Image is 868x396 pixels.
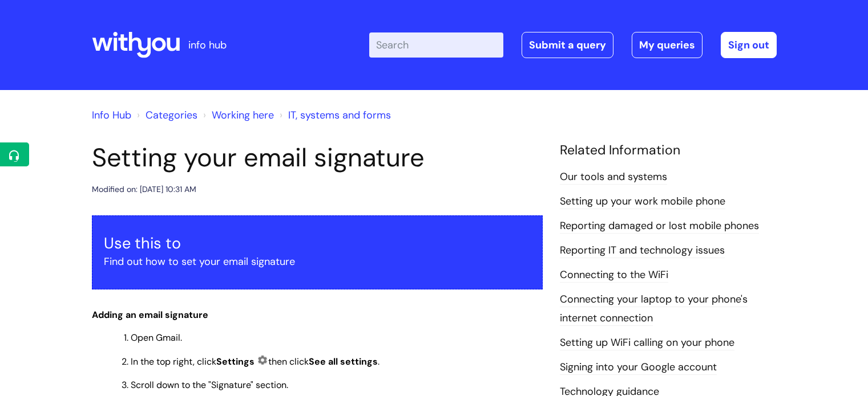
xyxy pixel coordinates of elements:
[288,108,391,122] a: IT, systems and forms
[92,142,543,173] h1: Setting your email signature
[131,379,288,391] span: Scroll down to the "Signature" section.
[131,356,257,368] span: In the top right, click
[277,106,391,124] li: IT, systems and forms
[369,32,777,58] div: | -
[560,243,725,258] a: Reporting IT and technology issues
[560,142,777,158] h4: Related Information
[560,292,748,325] a: Connecting your laptop to your phone's internet connection
[309,356,378,368] span: See all settings
[721,32,777,58] a: Sign out
[268,356,309,368] span: then click
[378,356,380,368] span: .
[212,108,274,122] a: Working here
[369,32,503,58] input: Search
[560,194,725,209] a: Setting up your work mobile phone
[92,182,196,197] div: Modified on: [DATE] 10:31 AM
[92,108,131,122] a: Info Hub
[200,106,274,124] li: Working here
[188,36,227,54] p: info hub
[560,268,668,283] a: Connecting to the WiFi
[560,360,717,375] a: Signing into your Google account
[92,309,208,321] span: Adding an email signature
[560,170,667,185] a: Our tools and systems
[134,106,197,124] li: Solution home
[560,219,759,234] a: Reporting damaged or lost mobile phones
[257,354,268,366] img: Settings
[216,356,255,368] strong: Settings
[146,108,197,122] a: Categories
[131,332,182,344] span: Open Gmail.
[632,32,703,58] a: My queries
[522,32,613,58] a: Submit a query
[560,336,734,350] a: Setting up WiFi calling on your phone
[104,234,531,252] h3: Use this to
[104,252,531,271] p: Find out how to set your email signature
